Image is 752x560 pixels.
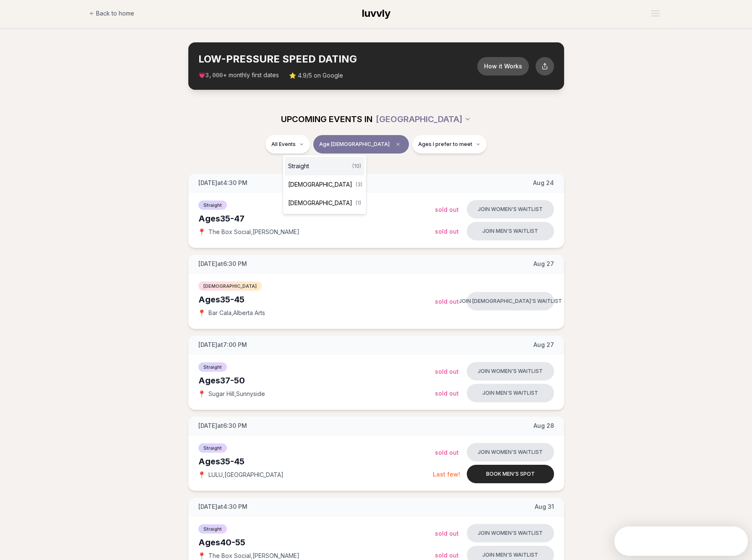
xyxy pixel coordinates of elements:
[288,199,352,207] span: [DEMOGRAPHIC_DATA]
[614,526,748,556] iframe: Intercom live chat discovery launcher
[356,181,362,188] span: ( 3 )
[723,531,744,552] iframe: Intercom live chat
[288,162,309,170] span: Straight
[352,163,361,169] span: ( 10 )
[356,200,361,206] span: ( 1 )
[288,180,352,189] span: [DEMOGRAPHIC_DATA]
